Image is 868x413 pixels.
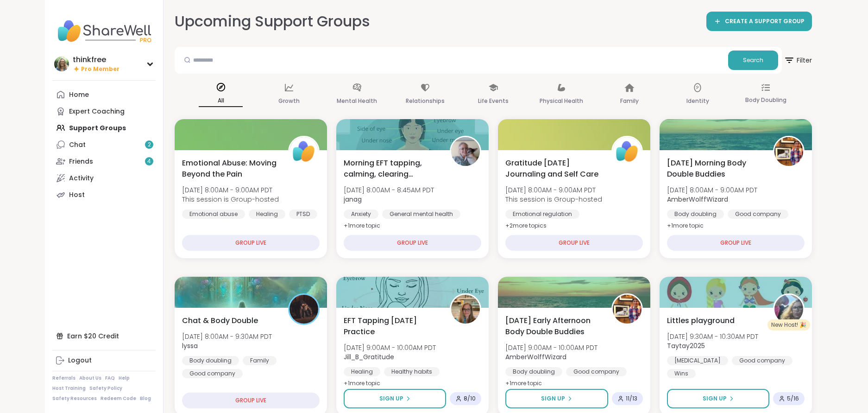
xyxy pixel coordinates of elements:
[767,319,810,330] div: New Host! 🎉
[52,103,156,120] a: Expert Coaching
[505,185,602,195] span: [DATE] 8:00AM - 9:00AM PDT
[686,95,709,107] p: Identity
[69,157,93,166] div: Friends
[667,210,724,219] div: Body doubling
[182,393,320,408] div: GROUP LIVE
[505,389,608,408] button: Sign Up
[774,137,803,166] img: AmberWolffWizard
[703,394,727,403] span: Sign Up
[613,137,642,166] img: ShareWell
[182,158,278,180] span: Emotional Abuse: Moving Beyond the Pain
[667,315,735,326] span: Littles playground
[52,395,97,402] a: Safety Resources
[182,315,258,326] span: Chat & Body Double
[344,158,440,180] span: Morning EFT tapping, calming, clearing exercises
[451,137,480,166] img: janag
[667,185,757,195] span: [DATE] 8:00AM - 9:00AM PDT
[69,107,125,116] div: Expert Coaching
[69,174,94,183] div: Activity
[620,95,639,107] p: Family
[175,11,370,32] h2: Upcoming Support Groups
[379,394,403,403] span: Sign Up
[728,51,778,70] button: Search
[52,153,156,170] a: Friends4
[73,55,120,65] div: thinkfree
[182,210,245,219] div: Emotional abuse
[626,395,637,402] span: 11 / 13
[382,210,460,219] div: General mental health
[706,12,812,31] a: CREATE A SUPPORT GROUP
[140,395,151,402] a: Blog
[667,369,696,378] div: Wins
[464,395,476,402] span: 8 / 10
[725,18,805,25] span: CREATE A SUPPORT GROUP
[667,235,805,251] div: GROUP LIVE
[344,352,394,362] b: Jill_B_Gratitude
[728,210,788,219] div: Good company
[89,385,122,392] a: Safety Policy
[289,137,318,166] img: ShareWell
[182,332,272,341] span: [DATE] 8:00AM - 9:30AM PDT
[505,195,602,204] span: This session is Group-hosted
[101,395,136,402] a: Redeem Code
[406,95,445,107] p: Relationships
[52,136,156,153] a: Chat2
[344,389,446,408] button: Sign Up
[52,186,156,203] a: Host
[667,195,728,204] b: AmberWolffWizard
[182,369,243,378] div: Good company
[249,210,285,219] div: Healing
[119,375,130,381] a: Help
[613,295,642,324] img: AmberWolffWizard
[52,375,75,381] a: Referrals
[52,86,156,103] a: Home
[289,210,317,219] div: PTSD
[344,367,380,376] div: Healing
[505,235,643,251] div: GROUP LIVE
[667,158,763,180] span: [DATE] Morning Body Double Buddies
[182,341,198,350] b: lyssa
[505,343,598,352] span: [DATE] 9:00AM - 10:00AM PDT
[182,185,279,195] span: [DATE] 8:00AM - 9:00AM PDT
[344,185,434,195] span: [DATE] 8:00AM - 8:45AM PDT
[541,394,565,403] span: Sign Up
[344,315,440,337] span: EFT Tapping [DATE] Practice
[732,356,793,365] div: Good company
[344,235,481,251] div: GROUP LIVE
[148,141,151,149] span: 2
[745,95,786,106] p: Body Doubling
[784,47,812,74] button: Filter
[787,395,799,402] span: 5 / 16
[344,195,362,204] b: janag
[81,65,120,73] span: Pro Member
[566,367,627,376] div: Good company
[289,295,318,324] img: lyssa
[505,158,601,180] span: Gratitude [DATE] Journaling and Self Care
[52,352,156,369] a: Logout
[384,367,440,376] div: Healthy habits
[667,389,769,408] button: Sign Up
[69,140,86,150] div: Chat
[199,95,243,107] p: All
[69,90,89,100] div: Home
[68,356,92,365] div: Logout
[667,332,758,341] span: [DATE] 9:30AM - 10:30AM PDT
[52,170,156,186] a: Activity
[667,341,705,350] b: Taytay2025
[784,49,812,71] span: Filter
[147,158,151,165] span: 4
[54,57,69,71] img: thinkfree
[337,95,377,107] p: Mental Health
[52,15,156,47] img: ShareWell Nav Logo
[540,95,583,107] p: Physical Health
[478,95,509,107] p: Life Events
[182,195,279,204] span: This session is Group-hosted
[182,235,320,251] div: GROUP LIVE
[505,210,579,219] div: Emotional regulation
[278,95,300,107] p: Growth
[344,210,378,219] div: Anxiety
[182,356,239,365] div: Body doubling
[52,385,86,392] a: Host Training
[69,191,85,200] div: Host
[505,352,566,362] b: AmberWolffWizard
